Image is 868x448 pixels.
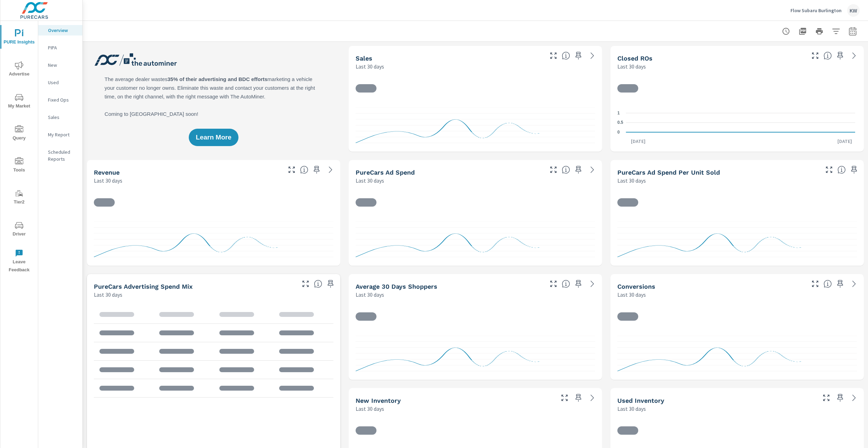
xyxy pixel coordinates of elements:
[189,129,238,146] button: Learn More
[824,280,832,288] span: The number of dealer-specified goals completed by a visitor. [Source: This data is provided by th...
[849,392,860,403] a: See more details in report
[562,166,570,174] span: Total cost of media for all PureCars channels for the selected dealership group over the selected...
[300,278,311,289] button: Make Fullscreen
[617,405,646,413] p: Last 30 days
[38,77,82,88] div: Used
[38,42,82,53] div: PIPA
[2,125,36,142] span: Query
[94,290,122,299] p: Last 30 days
[300,166,308,174] span: Total sales revenue over the selected date range. [Source: This data is sourced from the dealer’s...
[48,131,77,138] p: My Report
[2,249,36,274] span: Leave Feedback
[286,164,297,175] button: Make Fullscreen
[573,164,584,175] span: Save this to your personalized report
[573,392,584,403] span: Save this to your personalized report
[311,164,322,175] span: Save this to your personalized report
[812,24,826,38] button: Print Report
[810,278,821,289] button: Make Fullscreen
[821,392,832,403] button: Make Fullscreen
[573,278,584,289] span: Save this to your personalized report
[824,51,832,60] span: Number of Repair Orders Closed by the selected dealership group over the selected time range. [So...
[829,24,843,38] button: Apply Filters
[617,397,664,404] h5: Used Inventory
[846,24,860,38] button: Select Date Range
[48,44,77,51] p: PIPA
[325,164,336,175] a: See more details in report
[356,55,372,62] h5: Sales
[48,79,77,86] p: Used
[835,50,846,61] span: Save this to your personalized report
[548,278,559,289] button: Make Fullscreen
[617,111,620,115] text: 1
[810,50,821,61] button: Make Fullscreen
[356,405,384,413] p: Last 30 days
[617,169,720,176] h5: PureCars Ad Spend Per Unit Sold
[824,164,835,175] button: Make Fullscreen
[356,283,437,290] h5: Average 30 Days Shoppers
[356,290,384,299] p: Last 30 days
[617,176,646,185] p: Last 30 days
[48,96,77,103] p: Fixed Ops
[325,278,336,289] span: Save this to your personalized report
[2,157,36,174] span: Tools
[849,164,860,175] span: Save this to your personalized report
[847,4,860,17] div: KW
[559,392,570,403] button: Make Fullscreen
[2,29,36,46] span: PURE Insights
[548,50,559,61] button: Make Fullscreen
[833,138,857,145] p: [DATE]
[94,169,120,176] h5: Revenue
[2,221,36,238] span: Driver
[48,114,77,121] p: Sales
[356,397,401,404] h5: New Inventory
[0,21,38,277] div: nav menu
[314,280,322,288] span: This table looks at how you compare to the amount of budget you spend per channel as opposed to y...
[196,134,231,141] span: Learn More
[2,93,36,110] span: My Market
[38,147,82,164] div: Scheduled Reports
[617,290,646,299] p: Last 30 days
[38,95,82,105] div: Fixed Ops
[48,27,77,34] p: Overview
[94,176,122,185] p: Last 30 days
[94,283,193,290] h5: PureCars Advertising Spend Mix
[38,112,82,122] div: Sales
[790,7,842,14] p: Flow Subaru Burlington
[617,120,623,125] text: 0.5
[849,278,860,289] a: See more details in report
[587,392,598,403] a: See more details in report
[2,189,36,206] span: Tier2
[562,280,570,288] span: A rolling 30 day total of daily Shoppers on the dealership website, averaged over the selected da...
[38,129,82,140] div: My Report
[356,169,415,176] h5: PureCars Ad Spend
[356,176,384,185] p: Last 30 days
[617,55,652,62] h5: Closed ROs
[835,278,846,289] span: Save this to your personalized report
[617,62,646,71] p: Last 30 days
[835,392,846,403] span: Save this to your personalized report
[48,149,77,162] p: Scheduled Reports
[38,60,82,70] div: New
[617,130,620,135] text: 0
[587,164,598,175] a: See more details in report
[38,25,82,35] div: Overview
[849,50,860,61] a: See more details in report
[548,164,559,175] button: Make Fullscreen
[796,24,810,38] button: "Export Report to PDF"
[573,50,584,61] span: Save this to your personalized report
[356,62,384,71] p: Last 30 days
[587,50,598,61] a: See more details in report
[837,166,846,174] span: Average cost of advertising per each vehicle sold at the dealer over the selected date range. The...
[2,61,36,78] span: Advertise
[626,138,650,145] p: [DATE]
[48,62,77,69] p: New
[587,278,598,289] a: See more details in report
[617,283,655,290] h5: Conversions
[562,51,570,60] span: Number of vehicles sold by the dealership over the selected date range. [Source: This data is sou...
